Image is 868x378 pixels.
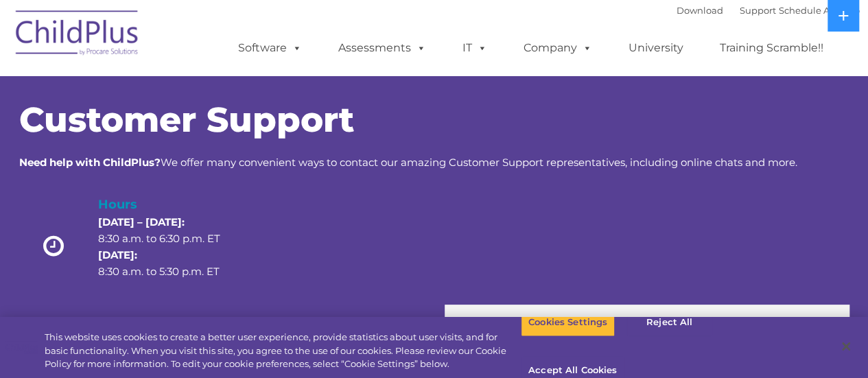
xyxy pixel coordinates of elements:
a: Software [224,34,316,62]
button: Reject All [626,308,712,337]
a: Support [740,5,776,16]
a: Assessments [325,34,440,62]
button: Close [831,331,861,362]
h4: Hours [98,195,244,214]
a: Download [677,5,723,16]
strong: [DATE]: [98,248,137,261]
strong: [DATE] – [DATE]: [98,215,185,228]
a: Company [510,34,606,62]
span: We offer many convenient ways to contact our amazing Customer Support representatives, including ... [19,156,797,169]
img: ChildPlus by Procare Solutions [9,1,146,69]
a: Schedule A Demo [779,5,860,16]
button: Cookies Settings [521,308,615,337]
p: 8:30 a.m. to 6:30 p.m. ET 8:30 a.m. to 5:30 p.m. ET [98,214,244,280]
strong: Need help with ChildPlus? [19,156,161,169]
div: This website uses cookies to create a better user experience, provide statistics about user visit... [45,331,521,371]
a: Training Scramble!! [706,34,837,62]
font: | [677,5,860,16]
span: Customer Support [19,99,354,141]
a: University [615,34,697,62]
a: IT [449,34,501,62]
